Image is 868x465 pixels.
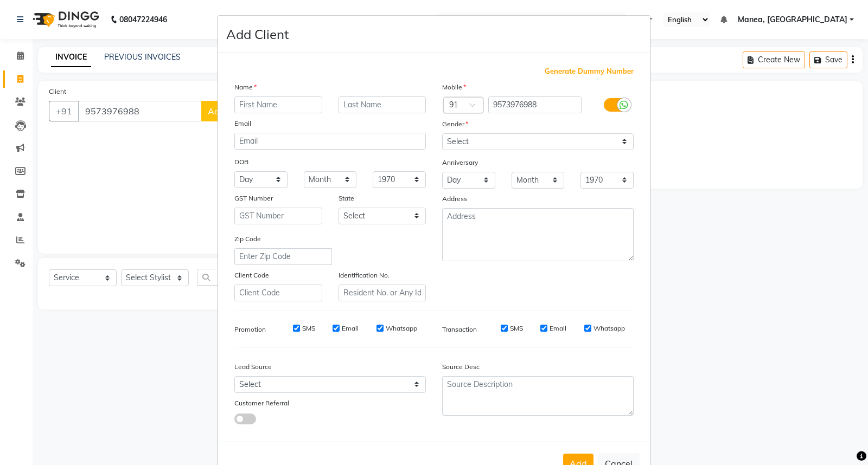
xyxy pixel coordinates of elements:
input: GST Number [234,208,322,224]
label: State [339,193,354,203]
h4: Add Client [226,24,289,44]
label: Customer Referral [234,398,289,408]
label: Source Desc [442,362,480,372]
label: Mobile [442,82,466,92]
label: SMS [510,324,523,333]
label: Whatsapp [593,324,625,333]
input: Resident No. or Any Id [339,285,426,301]
label: SMS [302,324,315,333]
input: Mobile [488,96,582,113]
label: DOB [234,157,248,167]
input: First Name [234,96,322,113]
label: Zip Code [234,234,261,244]
label: GST Number [234,193,273,203]
label: Promotion [234,325,266,334]
label: Transaction [442,325,477,334]
input: Email [234,133,426,150]
span: Generate Dummy Number [545,66,634,77]
label: Gender [442,119,468,129]
label: Email [234,119,251,128]
label: Lead Source [234,362,272,372]
input: Enter Zip Code [234,248,332,265]
label: Address [442,194,467,204]
label: Email [342,324,359,333]
input: Client Code [234,285,322,301]
label: Email [550,324,566,333]
label: Client Code [234,270,269,280]
label: Identification No. [339,270,390,280]
label: Whatsapp [386,324,417,333]
label: Name [234,82,257,92]
label: Anniversary [442,158,478,167]
input: Last Name [339,96,426,113]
